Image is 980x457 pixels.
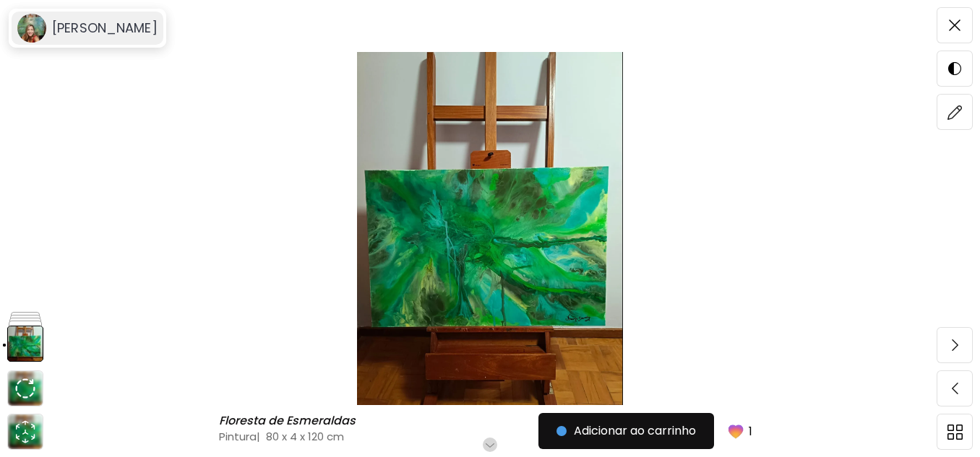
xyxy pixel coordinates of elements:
img: favorites [726,421,746,441]
div: animation [14,420,37,443]
h6: [PERSON_NAME] [52,19,158,37]
button: Adicionar ao carrinho [538,413,714,449]
p: 1 [749,422,752,440]
span: Adicionar ao carrinho [556,422,696,440]
button: favorites1 [714,412,761,450]
h4: Pintura | 80 x 4 x 120 cm [219,429,603,444]
h6: Floresta de Esmeraldas [219,414,359,428]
